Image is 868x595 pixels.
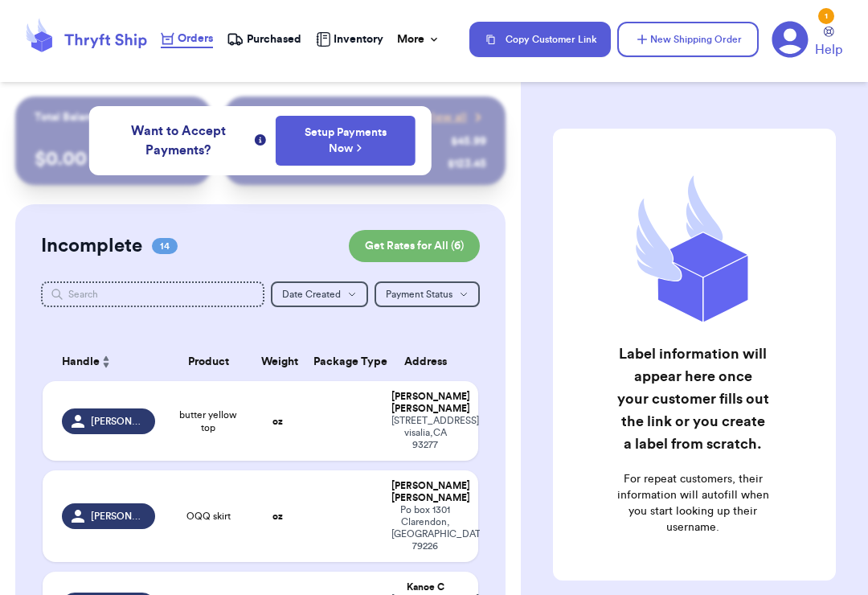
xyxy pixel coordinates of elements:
[397,31,440,47] div: More
[426,109,486,125] a: View all
[100,352,113,371] button: Sort ascending
[91,415,145,428] span: [PERSON_NAME].[PERSON_NAME]
[391,504,458,552] div: Po box 1301 Clarendon , [GEOGRAPHIC_DATA] 79226
[815,40,842,59] span: Help
[448,156,486,172] div: $ 123.45
[815,27,842,59] a: Help
[426,109,467,125] span: View all
[247,31,301,47] span: Purchased
[391,391,458,415] div: [PERSON_NAME] [PERSON_NAME]
[293,125,399,157] a: Setup Payments Now
[276,116,416,166] button: Setup Payments Now
[174,408,242,434] span: butter yellow top
[152,238,178,254] span: 14
[161,31,213,48] a: Orders
[282,289,341,299] span: Date Created
[271,281,368,307] button: Date Created
[227,31,301,47] a: Purchased
[772,21,809,58] a: 1
[382,343,477,381] th: Address
[818,8,834,24] div: 1
[62,354,100,371] span: Handle
[334,31,383,47] span: Inventory
[375,281,480,307] button: Payment Status
[35,109,104,125] p: Total Balance
[272,416,283,426] strong: oz
[391,415,458,451] div: [STREET_ADDRESS] visalia , CA 93277
[41,281,264,307] input: Search
[186,510,231,523] span: OQQ skirt
[617,22,759,57] button: New Shipping Order
[272,511,283,521] strong: oz
[105,121,252,160] span: Want to Accept Payments?
[35,146,192,172] p: $ 0.00
[469,22,611,57] button: Copy Customer Link
[391,581,458,593] div: Kanoe C
[616,471,769,535] p: For repeat customers, their information will autofill when you start looking up their username.
[91,510,145,523] span: [PERSON_NAME].[PERSON_NAME]
[41,233,142,259] h2: Incomplete
[316,31,383,47] a: Inventory
[349,230,480,262] button: Get Rates for All (6)
[616,343,769,455] h2: Label information will appear here once your customer fills out the link or you create a label fr...
[304,343,382,381] th: Package Type
[391,480,458,504] div: [PERSON_NAME] [PERSON_NAME]
[165,343,252,381] th: Product
[451,133,486,150] div: $ 45.99
[252,343,304,381] th: Weight
[178,31,213,47] span: Orders
[386,289,452,299] span: Payment Status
